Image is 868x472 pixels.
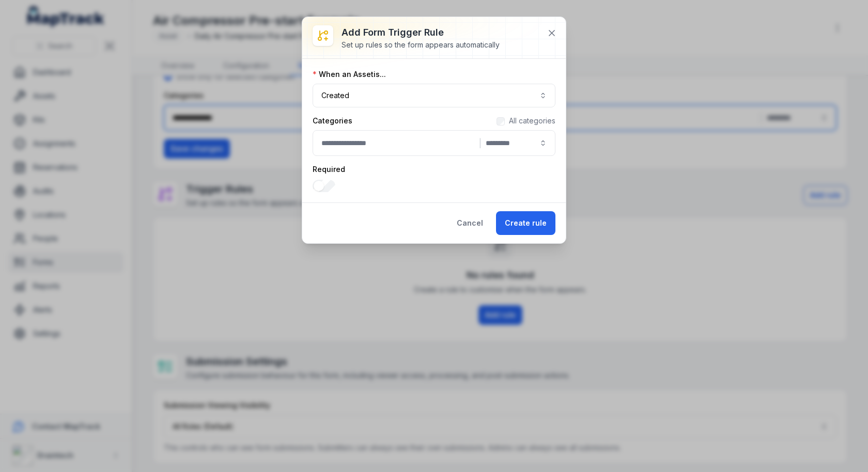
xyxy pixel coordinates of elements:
[496,211,555,235] button: Create rule
[313,84,555,107] button: Created
[313,180,335,192] input: :rtl:-form-item-label
[448,211,492,235] button: Cancel
[313,69,386,80] label: When an Asset is...
[509,116,555,126] label: All categories
[313,116,352,126] label: Categories
[342,25,500,40] h3: Add form trigger rule
[342,40,500,50] div: Set up rules so the form appears automatically
[313,164,345,175] label: Required
[313,130,555,156] button: |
